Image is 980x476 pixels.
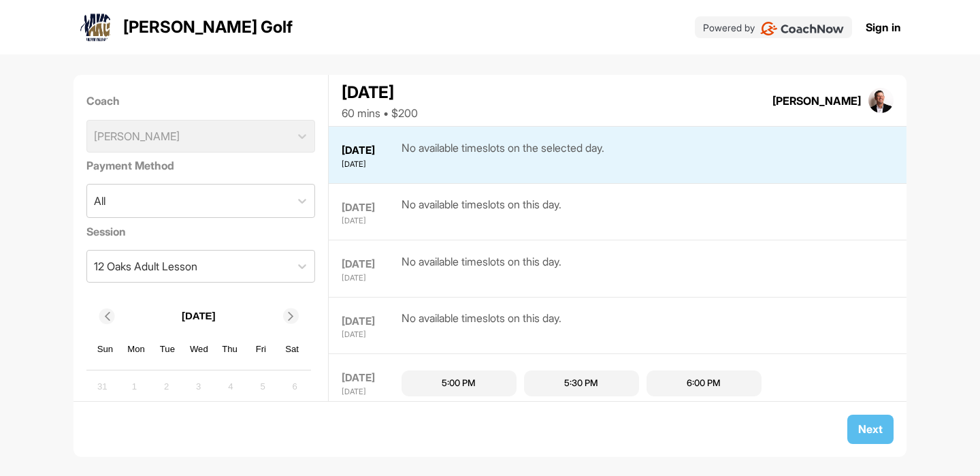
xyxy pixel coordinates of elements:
[220,377,241,397] div: Not available Thursday, September 4th, 2025
[342,329,398,340] div: [DATE]
[86,157,316,174] label: Payment Method
[703,20,755,35] p: Powered by
[157,377,177,397] div: Not available Tuesday, September 2nd, 2025
[342,386,398,398] div: [DATE]
[402,253,561,284] div: No available timeslots on this day.
[342,200,398,216] div: [DATE]
[221,340,239,358] div: Thu
[564,377,598,390] div: 5:30 PM
[252,340,270,358] div: Fri
[159,340,176,358] div: Tue
[190,340,208,358] div: Wed
[342,80,418,105] div: [DATE]
[342,143,398,159] div: [DATE]
[284,377,305,397] div: Not available Saturday, September 6th, 2025
[124,377,144,397] div: Not available Monday, September 1st, 2025
[868,88,894,114] img: square_33d1b9b665a970990590299d55b62fd8.jpg
[92,377,112,397] div: Not available Sunday, August 31st, 2025
[342,215,398,227] div: [DATE]
[86,93,316,109] label: Coach
[252,377,273,397] div: Not available Friday, September 5th, 2025
[402,310,561,340] div: No available timeslots on this day.
[123,15,293,39] p: [PERSON_NAME] Golf
[342,272,398,284] div: [DATE]
[86,223,316,240] label: Session
[772,93,861,109] div: [PERSON_NAME]
[182,308,216,324] p: [DATE]
[342,105,418,121] div: 60 mins • $200
[342,257,398,272] div: [DATE]
[342,314,398,330] div: [DATE]
[94,193,105,209] div: All
[760,22,844,35] img: CoachNow
[866,19,901,35] a: Sign in
[283,340,301,358] div: Sat
[847,415,894,444] button: Next
[858,422,883,436] span: Next
[94,258,197,274] div: 12 Oaks Adult Lesson
[442,377,476,390] div: 5:00 PM
[687,377,721,390] div: 6:00 PM
[342,159,398,170] div: [DATE]
[80,11,112,44] img: logo
[127,340,145,358] div: Mon
[189,377,209,397] div: Not available Wednesday, September 3rd, 2025
[402,140,604,170] div: No available timeslots on the selected day.
[402,196,561,227] div: No available timeslots on this day.
[342,370,398,386] div: [DATE]
[97,340,114,358] div: Sun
